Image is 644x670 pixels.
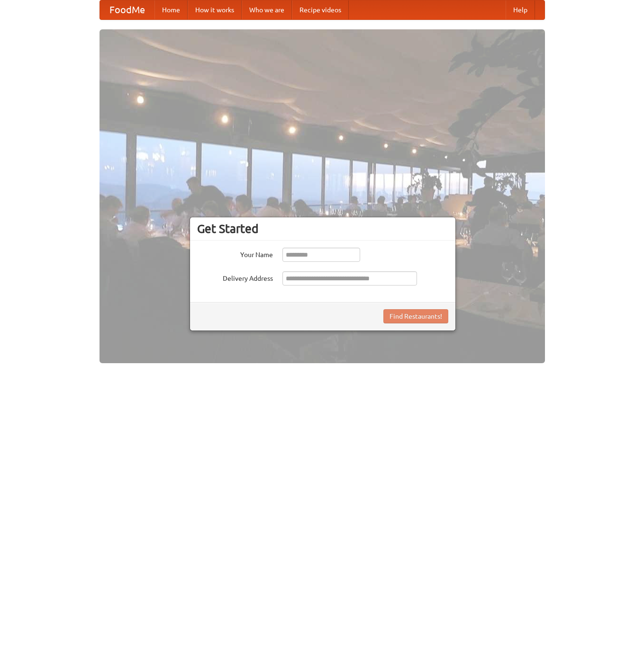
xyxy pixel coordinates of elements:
[100,0,154,19] a: FoodMe
[154,0,188,19] a: Home
[383,309,448,323] button: Find Restaurants!
[197,222,448,236] h3: Get Started
[197,271,273,283] label: Delivery Address
[242,0,292,19] a: Who we are
[292,0,349,19] a: Recipe videos
[188,0,242,19] a: How it works
[506,0,535,19] a: Help
[197,248,273,259] label: Your Name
